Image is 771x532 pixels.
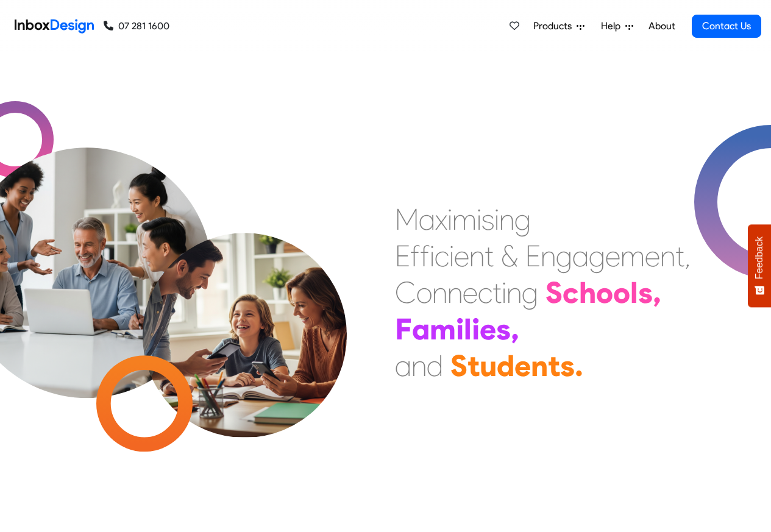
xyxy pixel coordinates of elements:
div: n [411,347,427,384]
button: Feedback - Show survey [748,224,771,307]
div: i [502,274,506,311]
div: , [653,274,661,311]
div: C [395,274,416,311]
div: c [435,238,449,274]
div: M [395,201,419,238]
div: d [497,347,514,384]
div: o [596,274,613,311]
div: h [579,274,596,311]
a: About [645,14,678,38]
div: s [481,201,494,238]
div: l [630,274,638,311]
div: n [447,274,463,311]
div: F [395,311,412,347]
div: a [395,347,411,384]
div: n [506,274,522,311]
div: E [395,238,410,274]
div: Maximising Efficient & Engagement, Connecting Schools, Families, and Students. [395,201,691,384]
div: n [469,238,485,274]
div: s [496,311,511,347]
div: i [430,238,435,274]
a: Contact Us [692,15,761,38]
div: n [432,274,447,311]
div: , [511,311,519,347]
div: c [478,274,492,311]
div: i [447,201,452,238]
div: e [463,274,478,311]
div: i [494,201,499,238]
span: Products [533,19,577,34]
div: n [531,347,548,384]
div: s [638,274,653,311]
a: Help [596,14,638,38]
div: l [464,311,472,347]
div: u [480,347,497,384]
span: Help [601,19,625,34]
div: a [412,311,430,347]
span: Feedback [754,236,765,279]
div: n [499,201,514,238]
div: x [435,201,447,238]
div: o [613,274,630,311]
div: t [467,347,480,384]
div: a [572,238,589,274]
div: f [420,238,430,274]
div: t [485,238,494,274]
a: 07 281 1600 [104,19,169,34]
div: o [416,274,432,311]
img: parents_with_child.png [117,182,372,438]
div: t [492,274,502,311]
div: t [675,238,684,274]
div: e [454,238,469,274]
div: n [541,238,556,274]
div: t [548,347,560,384]
div: c [563,274,579,311]
div: E [525,238,541,274]
div: s [560,347,575,384]
div: m [452,201,477,238]
div: e [605,238,620,274]
div: e [480,311,496,347]
div: . [575,347,583,384]
div: g [556,238,572,274]
div: e [514,347,531,384]
div: i [477,201,481,238]
div: S [450,347,467,384]
div: d [427,347,443,384]
div: g [514,201,531,238]
div: f [410,238,420,274]
a: Products [528,14,589,38]
div: i [449,238,454,274]
div: i [472,311,480,347]
div: S [545,274,563,311]
div: , [684,238,691,274]
div: n [660,238,675,274]
div: a [419,201,435,238]
div: & [501,238,518,274]
div: g [522,274,538,311]
div: m [430,311,456,347]
div: i [456,311,464,347]
div: m [620,238,645,274]
div: g [589,238,605,274]
div: e [645,238,660,274]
